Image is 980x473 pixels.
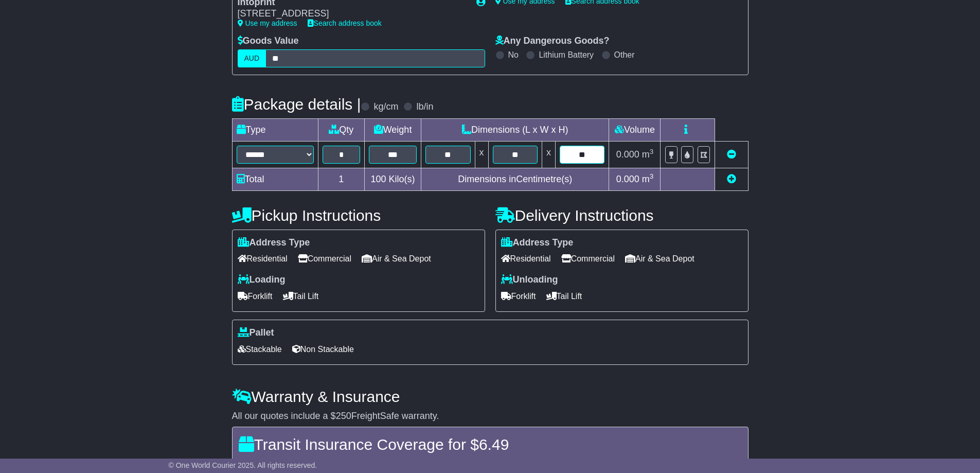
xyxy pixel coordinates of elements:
[298,251,351,267] span: Commercial
[642,174,654,184] span: m
[371,174,386,184] span: 100
[542,141,555,168] td: x
[239,436,742,453] h4: Transit Insurance Coverage for $
[609,118,661,141] td: Volume
[501,251,551,267] span: Residential
[616,149,639,160] span: 0.000
[238,237,310,249] label: Address Type
[336,411,351,421] span: 250
[561,251,615,267] span: Commercial
[501,274,558,286] label: Unloading
[238,288,273,304] span: Forklift
[232,118,318,141] td: Type
[475,141,488,168] td: x
[642,149,654,160] span: m
[546,288,582,304] span: Tail Lift
[421,168,609,190] td: Dimensions in Centimetre(s)
[238,36,299,47] label: Goods Value
[238,274,286,286] label: Loading
[616,174,639,184] span: 0.000
[238,8,466,20] div: [STREET_ADDRESS]
[539,50,594,60] label: Lithium Battery
[232,411,749,422] div: All our quotes include a $ FreightSafe warranty.
[479,436,509,453] span: 6.49
[421,118,609,141] td: Dimensions (L x W x H)
[238,19,297,27] a: Use my address
[238,341,282,357] span: Stackable
[232,207,485,224] h4: Pickup Instructions
[365,168,421,190] td: Kilo(s)
[416,101,433,113] label: lb/in
[318,168,365,190] td: 1
[495,207,749,224] h4: Delivery Instructions
[495,36,610,47] label: Any Dangerous Goods?
[727,149,736,160] a: Remove this item
[283,288,319,304] span: Tail Lift
[238,327,274,339] label: Pallet
[169,461,317,469] span: © One World Courier 2025. All rights reserved.
[365,118,421,141] td: Weight
[614,50,635,60] label: Other
[650,148,654,155] sup: 3
[508,50,519,60] label: No
[373,101,398,113] label: kg/cm
[650,172,654,180] sup: 3
[501,288,536,304] span: Forklift
[232,168,318,190] td: Total
[238,49,266,67] label: AUD
[727,174,736,184] a: Add new item
[232,388,749,405] h4: Warranty & Insurance
[308,19,382,27] a: Search address book
[501,237,574,249] label: Address Type
[292,341,354,357] span: Non Stackable
[625,251,694,267] span: Air & Sea Depot
[238,251,288,267] span: Residential
[318,118,365,141] td: Qty
[232,96,361,113] h4: Package details |
[362,251,431,267] span: Air & Sea Depot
